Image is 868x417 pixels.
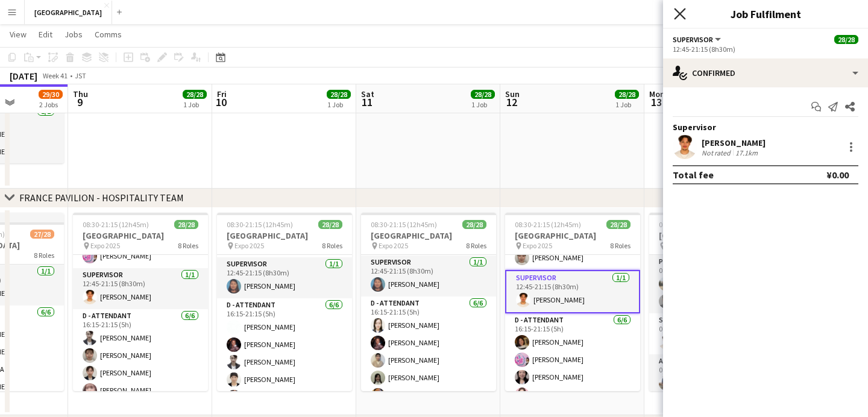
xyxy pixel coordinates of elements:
[183,90,207,99] span: 28/28
[523,241,552,250] span: Expo 2025
[702,148,733,157] div: Not rated
[663,58,868,87] div: Confirmed
[663,122,868,133] div: Supervisor
[505,230,640,241] h3: [GEOGRAPHIC_DATA]
[178,241,198,250] span: 8 Roles
[39,29,52,40] span: Edit
[649,230,784,241] h3: [GEOGRAPHIC_DATA]
[5,27,31,42] a: View
[217,89,227,99] span: Fri
[649,255,784,313] app-card-role: PROTOCOL ATTENDANT2/208:00-16:00 (8h)[PERSON_NAME][PERSON_NAME]
[40,71,70,80] span: Week 41
[83,220,149,229] span: 08:30-21:15 (12h45m)
[505,213,640,391] app-job-card: 08:30-21:15 (12h45m)28/28[GEOGRAPHIC_DATA] Expo 20258 Roles[PERSON_NAME][PERSON_NAME][PERSON_NAME...
[217,213,352,391] app-job-card: 08:30-21:15 (12h45m)28/28[GEOGRAPHIC_DATA] Expo 20258 Roles[PERSON_NAME][PERSON_NAME][PERSON_NAME...
[466,241,486,250] span: 8 Roles
[371,220,437,229] span: 08:30-21:15 (12h45m)
[10,29,27,40] span: View
[673,35,723,44] button: SUPERVISOR
[64,29,83,40] span: Jobs
[34,251,54,260] span: 8 Roles
[515,220,581,229] span: 08:30-21:15 (12h45m)
[75,71,86,80] div: JST
[322,241,342,250] span: 8 Roles
[318,220,342,229] span: 28/28
[702,137,766,148] div: [PERSON_NAME]
[327,90,351,99] span: 28/28
[361,89,374,99] span: Sat
[359,95,374,109] span: 11
[19,192,184,204] div: FRANCE PAVILION - HOSPITALITY TEAM
[505,270,640,313] app-card-role: SUPERVISOR1/112:45-21:15 (8h30m)[PERSON_NAME]
[649,213,784,391] app-job-card: 08:00-21:15 (13h15m)28/28[GEOGRAPHIC_DATA] Expo 20257 RolesPROTOCOL ATTENDANT2/208:00-16:00 (8h)[...
[39,100,62,109] div: 2 Jobs
[217,257,352,298] app-card-role: SUPERVISOR1/112:45-21:15 (8h30m)[PERSON_NAME]
[361,256,496,296] app-card-role: SUPERVISOR1/112:45-21:15 (8h30m)[PERSON_NAME]
[361,230,496,241] h3: [GEOGRAPHIC_DATA]
[663,6,868,22] h3: Job Fulfilment
[10,70,37,82] div: [DATE]
[610,241,631,250] span: 8 Roles
[361,213,496,391] app-job-card: 08:30-21:15 (12h45m)28/28[GEOGRAPHIC_DATA] Expo 20258 Roles[PERSON_NAME][PERSON_NAME][PERSON_NAME...
[227,220,293,229] span: 08:30-21:15 (12h45m)
[673,45,858,54] div: 12:45-21:15 (8h30m)
[733,148,760,157] div: 17.1km
[183,100,206,109] div: 1 Job
[73,89,88,99] span: Thu
[215,95,227,109] span: 10
[647,95,665,109] span: 13
[471,90,495,99] span: 28/28
[30,230,54,239] span: 27/28
[649,313,784,354] app-card-role: SUPERVISOR1/108:30-17:00 (8h30m)[PERSON_NAME]
[649,89,665,99] span: Mon
[95,29,122,40] span: Comms
[90,241,120,250] span: Expo 2025
[73,268,208,309] app-card-role: SUPERVISOR1/112:45-21:15 (8h30m)[PERSON_NAME]
[327,100,350,109] div: 1 Job
[217,230,352,241] h3: [GEOGRAPHIC_DATA]
[505,89,520,99] span: Sun
[826,169,849,181] div: ¥0.00
[462,220,486,229] span: 28/28
[834,35,858,44] span: 28/28
[234,241,264,250] span: Expo 2025
[71,95,88,109] span: 9
[25,1,112,24] button: [GEOGRAPHIC_DATA]
[606,220,631,229] span: 28/28
[39,90,63,99] span: 29/30
[34,27,57,42] a: Edit
[503,95,520,109] span: 12
[73,230,208,241] h3: [GEOGRAPHIC_DATA]
[659,220,725,229] span: 08:00-21:15 (13h15m)
[673,35,713,44] span: SUPERVISOR
[60,27,87,42] a: Jobs
[615,90,639,99] span: 28/28
[73,213,208,391] app-job-card: 08:30-21:15 (12h45m)28/28[GEOGRAPHIC_DATA] Expo 20258 Roles[PERSON_NAME][PERSON_NAME][PERSON_NAME...
[673,169,714,181] div: Total fee
[471,100,494,109] div: 1 Job
[90,27,127,42] a: Comms
[379,241,408,250] span: Expo 2025
[174,220,198,229] span: 28/28
[615,100,638,109] div: 1 Job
